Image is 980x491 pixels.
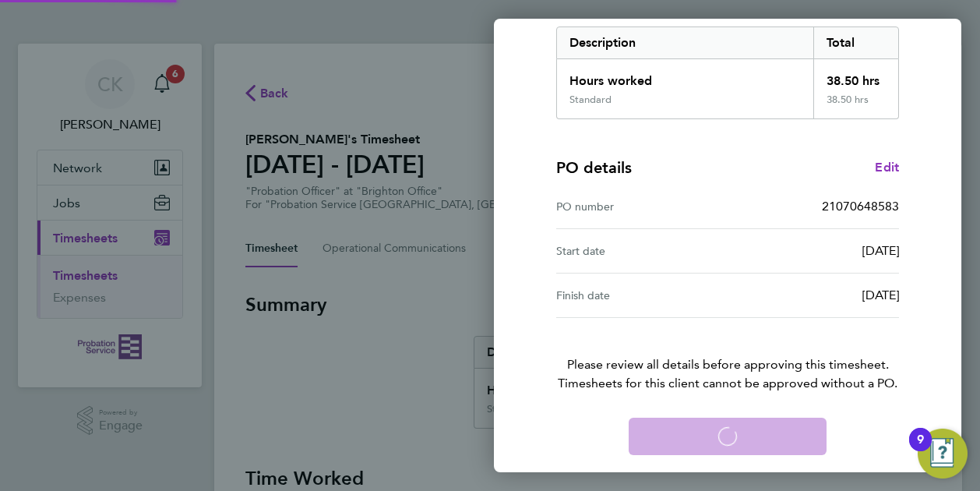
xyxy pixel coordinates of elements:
[875,158,899,177] a: Edit
[557,59,813,94] div: Hours worked
[875,160,899,175] span: Edit
[556,197,728,216] div: PO number
[822,199,899,214] span: 21070648583
[556,157,632,178] h4: PO details
[569,94,612,106] div: Standard
[917,440,924,460] div: 9
[556,286,728,305] div: Finish date
[728,286,899,305] div: [DATE]
[728,242,899,260] div: [DATE]
[538,374,918,393] span: Timesheets for this client cannot be approved without a PO.
[918,429,968,479] button: Open Resource Center, 9 new notifications
[813,59,899,94] div: 38.50 hrs
[556,26,899,119] div: Summary of 22 - 28 Sep 2025
[813,27,899,58] div: Total
[556,242,728,260] div: Start date
[557,27,813,58] div: Description
[538,318,918,393] p: Please review all details before approving this timesheet.
[813,94,899,118] div: 38.50 hrs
